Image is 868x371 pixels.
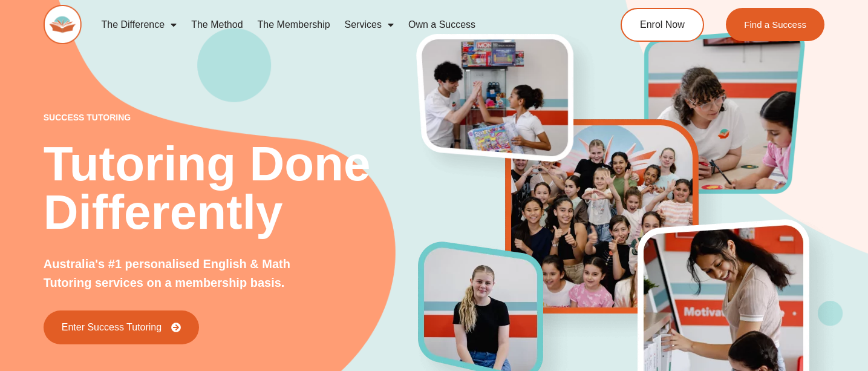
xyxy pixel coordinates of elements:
[44,140,419,237] h2: Tutoring Done Differently
[44,310,199,344] a: Enter Success Tutoring
[745,20,807,29] span: Find a Success
[44,113,419,122] p: success tutoring
[726,8,825,41] a: Find a Success
[44,255,318,292] p: Australia's #1 personalised English & Math Tutoring services on a membership basis.
[62,323,162,332] span: Enter Success Tutoring
[250,11,338,39] a: The Membership
[401,11,483,39] a: Own a Success
[94,11,576,39] nav: Menu
[621,8,704,42] a: Enrol Now
[94,11,184,39] a: The Difference
[640,20,685,30] span: Enrol Now
[338,11,401,39] a: Services
[184,11,250,39] a: The Method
